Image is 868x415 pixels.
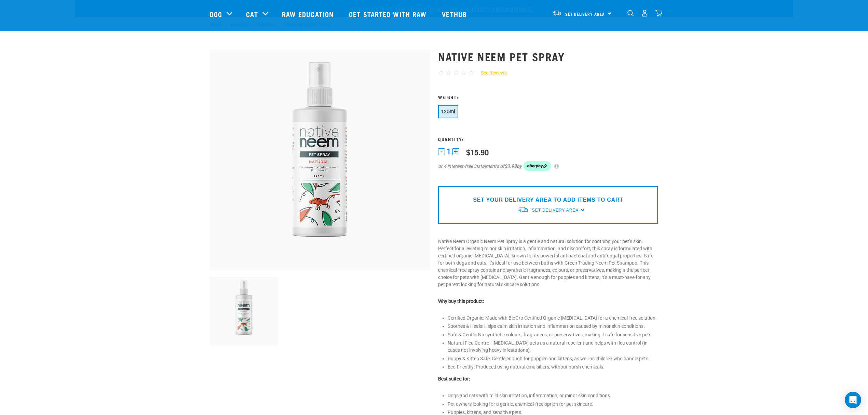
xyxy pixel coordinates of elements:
[438,136,658,142] h3: Quantity:
[435,0,475,28] a: Vethub
[438,376,470,381] strong: Best suited for:
[447,148,451,155] span: 1
[641,10,648,17] img: user.png
[466,148,489,156] div: $15.90
[448,323,658,330] li: Soothes & Heals: Helps calm skin irritation and inflammation caused by minor skin conditions.
[446,69,451,77] span: ☆
[210,9,222,19] a: Dog
[655,10,662,17] img: home-icon@2x.png
[448,314,658,322] li: Certified Organic: Made with BioGro Certified Organic [MEDICAL_DATA] for a chemical-free solution.
[845,392,861,408] div: Open Intercom Messenger
[518,206,529,213] img: van-moving.png
[448,363,658,371] li: Eco-Friendly: Produced using natural emulsifiers, without harsh chemicals.
[468,69,474,77] span: ☆
[448,339,658,354] li: Natural Flea Control: [MEDICAL_DATA] acts as a natural repellent and helps with flea control (in ...
[627,10,634,16] img: home-icon-1@2x.png
[438,69,444,77] span: ☆
[553,10,562,16] img: van-moving.png
[452,148,459,155] button: +
[342,0,435,28] a: Get started with Raw
[565,13,605,15] span: Set Delivery Area
[504,163,517,170] span: $3.98
[473,196,623,204] p: SET YOUR DELIVERY AREA TO ADD ITEMS TO CART
[524,161,551,171] img: Afterpay
[448,392,658,399] li: Dogs and cats with mild skin irritation, inflammation, or minor skin conditions.
[448,331,658,338] li: Safe & Gentle: No synthetic colours, fragrances, or preservatives, making it safe for sensitive p...
[438,161,658,171] div: or 4 interest-free instalments of by
[275,0,342,28] a: Raw Education
[453,69,459,77] span: ☆
[438,238,658,288] p: Native Neem Organic Neem Pet Spray is a gentle and natural solution for soothing your pet’s skin....
[210,50,430,270] img: Native Neem Pet Spray
[441,109,455,114] span: 125ml
[438,148,445,155] button: -
[246,9,258,19] a: Cat
[448,355,658,362] li: Puppy & Kitten Safe: Gentle enough for puppies and kittens, as well as children who handle pets.
[438,298,484,304] strong: Why buy this product:
[438,50,658,63] h1: Native Neem Pet Spray
[210,277,278,345] img: Native Neem Pet Spray
[474,69,507,77] a: See Reviews
[438,105,458,118] button: 125ml
[461,69,466,77] span: ☆
[532,208,579,213] span: Set Delivery Area
[438,94,658,99] h3: Weight:
[448,401,658,408] li: Pet owners looking for a gentle, chemical-free option for pet skincare.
